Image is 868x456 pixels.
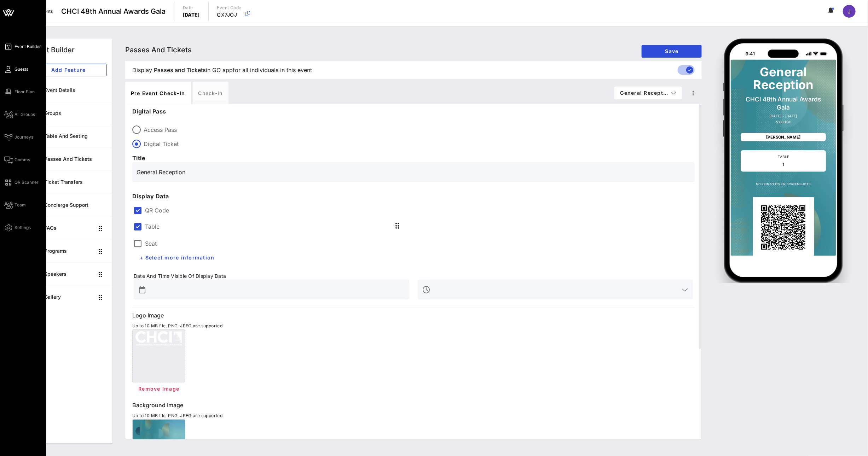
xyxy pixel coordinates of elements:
span: QR Scanner [15,179,39,186]
span: Team [15,202,26,208]
div: QR Code [753,197,814,258]
span: Guests [15,66,28,72]
div: Event Builder [30,45,75,55]
div: Groups [44,110,107,116]
a: Programs [24,240,112,263]
span: Journeys [15,134,33,140]
a: Journeys [4,133,33,141]
a: QR Scanner [4,178,39,187]
a: Settings [4,223,31,232]
label: Table [145,223,160,230]
span: Up to 10 MB file, PNG, JPEG are supported. [132,323,224,328]
button: + Select more information [134,251,220,264]
span: All Groups [15,111,35,118]
span: Add Feature [36,67,101,73]
p: TABLE [745,154,822,159]
a: Passes and Tickets [24,148,112,171]
a: Concierge Support [24,194,112,217]
div: FAQs [44,225,94,231]
p: [DATE] - [DATE] [741,113,826,118]
a: All Groups [4,110,35,119]
p: Background Image [132,401,695,409]
p: Digital Pass [132,107,695,116]
p: Logo Image [132,311,695,320]
span: General Recept… [620,90,676,96]
a: Guests [4,65,28,74]
button: prepend icon [139,286,145,293]
button: Add Feature [30,64,107,76]
p: Event Code [217,4,242,11]
div: Gallery [44,294,94,300]
p: CHCI 48th Annual Awards Gala [741,95,826,111]
button: Remove Image [132,382,185,395]
div: Table and Seating [44,133,107,139]
a: Event Builder [4,42,41,51]
p: QX7JOJ [217,11,242,18]
a: Gallery [24,286,112,309]
a: Team [4,201,26,209]
label: Digital Ticket [144,140,695,147]
span: Floor Plan [15,89,35,95]
div: Ticket Transfers [44,179,107,185]
span: for all individuals in this event [233,66,312,74]
p: [DATE] [183,11,200,18]
p: 1 [745,161,822,167]
p: 5:00 PM [741,119,826,124]
div: Event Details [44,87,107,93]
span: Passes and Tickets [125,46,192,54]
a: Event Details [24,79,112,102]
p: Date [183,4,200,11]
p: General Reception [741,66,826,91]
div: [PERSON_NAME] [741,133,826,141]
a: Comms [4,156,30,164]
div: J [843,5,856,18]
span: Display in GO app [132,66,312,74]
span: CHCI 48th Annual Awards Gala [61,6,166,17]
span: + Select more information [139,255,214,261]
p: NO PRINTOUTS OR SCREENSHOTS [741,182,826,187]
span: Save [647,48,696,54]
label: Seat [145,240,157,247]
span: Comms [15,157,30,163]
a: Ticket Transfers [24,171,112,194]
div: Passes and Tickets [44,156,107,162]
span: Remove Image [138,386,179,392]
label: QR Code [145,207,693,214]
p: Title [132,154,695,162]
a: Speakers [24,263,112,286]
div: Concierge Support [44,202,107,208]
p: Display Data [132,192,695,200]
span: Event Builder [15,43,41,50]
span: Passes and Tickets [154,66,206,74]
span: Settings [15,224,31,231]
div: Programs [44,248,94,254]
span: Up to 10 MB file, PNG, JPEG are supported. [132,413,224,418]
a: Floor Plan [4,88,35,96]
div: Check-in [193,82,228,104]
label: Access Pass [144,126,695,133]
a: Table and Seating [24,125,112,148]
a: Groups [24,102,112,125]
div: Pre Event Check-in [125,82,191,104]
div: Speakers [44,271,94,277]
span: Date And Time Visible Of Display Data [134,273,409,280]
span: J [848,8,851,15]
button: Save [642,45,702,58]
a: FAQs [24,217,112,240]
button: General Recept… [614,87,682,99]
